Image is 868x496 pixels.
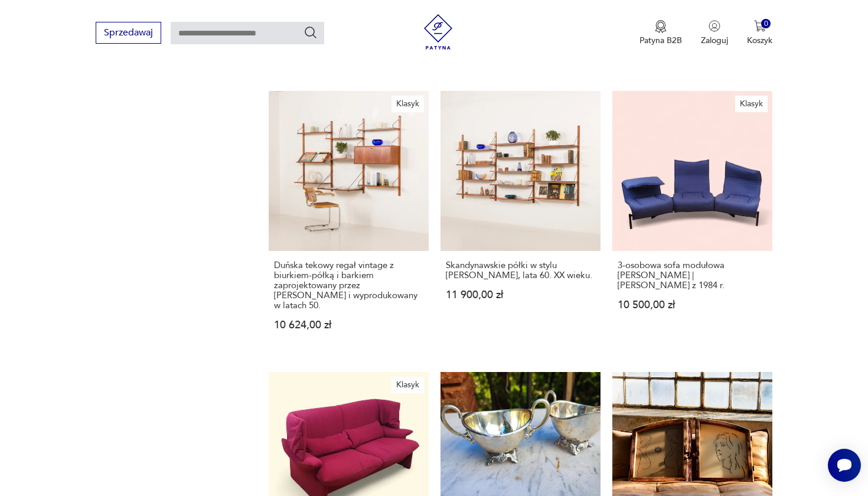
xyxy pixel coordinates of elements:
p: Zaloguj [701,35,728,46]
p: 10 500,00 zł [618,300,767,310]
button: 0Koszyk [747,20,772,46]
h3: 3-osobowa sofa modułowa [PERSON_NAME] | [PERSON_NAME] z 1984 r. [618,260,767,291]
button: Sprzedawaj [96,22,161,44]
img: Ikona koszyka [754,20,766,32]
img: Ikonka użytkownika [709,20,720,32]
h3: Duńska tekowy regał vintage z biurkiem-półką i barkiem zaprojektowany przez [PERSON_NAME] i wypro... [274,260,423,311]
a: Sprzedawaj [96,30,161,38]
p: 10 624,00 zł [274,320,423,330]
a: Ikona medaluPatyna B2B [639,20,682,46]
a: Klasyk3-osobowa sofa modułowa Cassina Veranda | Vico Magistretti z 1984 r.3-osobowa sofa modułowa... [612,91,772,353]
p: Patyna B2B [639,35,682,46]
a: Skandynawskie półki w stylu Poula Cadoviusa, lata 60. XX wieku.Skandynawskie półki w stylu [PERSO... [440,91,601,353]
a: KlasykDuńska tekowy regał vintage z biurkiem-półką i barkiem zaprojektowany przez Poula Cadoviusa... [269,91,429,353]
h3: Skandynawskie półki w stylu [PERSON_NAME], lata 60. XX wieku. [446,260,595,280]
button: Patyna B2B [639,20,682,46]
button: Szukaj [304,25,318,40]
div: 0 [761,19,771,29]
button: Zaloguj [701,20,728,46]
p: Koszyk [747,35,772,46]
p: 11 900,00 zł [446,290,595,300]
img: Ikona medalu [655,20,667,33]
iframe: Smartsupp widget button [828,449,861,482]
img: Patyna - sklep z meblami i dekoracjami vintage [420,14,456,50]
